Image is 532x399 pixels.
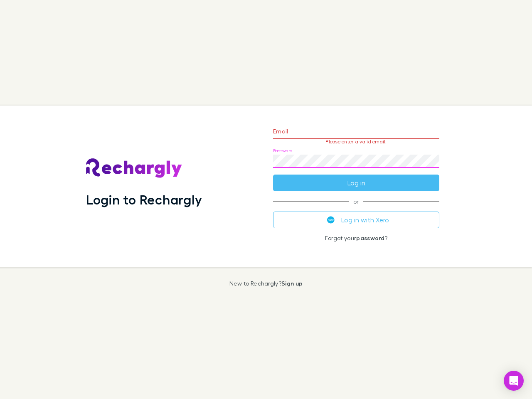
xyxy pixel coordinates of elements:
[356,234,384,241] a: password
[86,192,202,207] h1: Login to Rechargly
[504,371,524,391] div: Open Intercom Messenger
[229,280,303,287] p: New to Rechargly?
[281,280,303,287] a: Sign up
[273,235,439,241] p: Forgot your ?
[86,158,182,178] img: Rechargly's Logo
[273,148,293,154] label: Password
[327,216,335,224] img: Xero's logo
[273,139,439,145] p: Please enter a valid email.
[273,175,439,191] button: Log in
[273,212,439,228] button: Log in with Xero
